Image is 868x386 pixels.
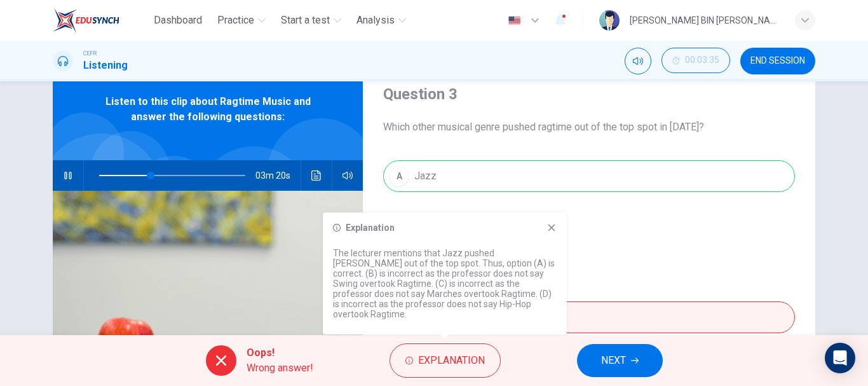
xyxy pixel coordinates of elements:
[94,94,322,125] span: Listen to this clip about Ragtime Music and answer the following questions:
[281,13,330,28] span: Start a test
[255,160,301,191] span: 03m 20s
[825,343,855,373] div: Open Intercom Messenger
[601,352,626,369] span: NEXT
[217,13,254,28] span: Practice
[306,160,327,191] button: Click to see the audio transcription
[685,55,719,65] span: 00:03:35
[356,13,395,28] span: Analysis
[750,56,805,66] span: END SESSION
[506,16,522,25] img: en
[83,58,128,73] h1: Listening
[630,13,780,28] div: [PERSON_NAME] BIN [PERSON_NAME]
[333,248,557,319] p: The lecturer mentions that Jazz pushed [PERSON_NAME] out of the top spot. Thus, option (A) is cor...
[383,84,795,104] h4: Question 3
[599,10,620,31] img: Profile picture
[53,8,119,33] img: EduSynch logo
[346,223,395,233] h6: Explanation
[83,49,97,58] span: CEFR
[625,48,651,74] div: Mute
[383,120,795,135] span: Which other musical genre pushed ragtime out of the top spot in [DATE]?
[661,48,730,74] div: Hide
[154,13,202,28] span: Dashboard
[247,361,313,376] span: Wrong answer!
[418,352,485,369] span: Explanation
[247,345,313,361] span: Oops!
